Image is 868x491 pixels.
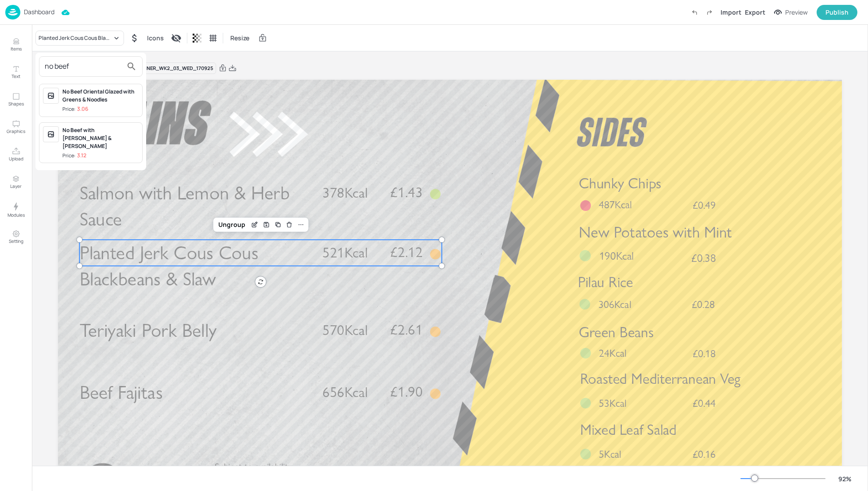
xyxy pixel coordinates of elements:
button: search [123,58,140,75]
div: Price: [62,152,86,160]
p: 3.12 [77,152,86,159]
div: No Beef with [PERSON_NAME] & [PERSON_NAME] [62,126,139,150]
div: Price: [62,105,88,113]
input: Search Item [45,59,123,74]
p: 3.06 [77,106,88,112]
div: No Beef Oriental Glazed with Greens & Noodles [62,88,139,104]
